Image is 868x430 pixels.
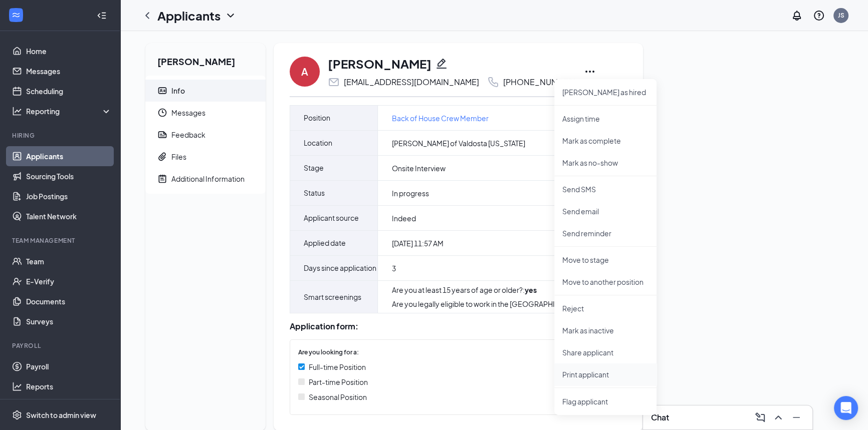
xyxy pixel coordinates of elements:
[12,341,110,350] div: Payroll
[562,136,648,146] p: Mark as complete
[12,236,110,245] div: Team Management
[309,376,368,387] span: Part-time Position
[304,206,359,230] span: Applicant source
[26,186,112,206] a: Job Postings
[97,11,107,21] svg: Collapse
[487,76,499,88] svg: Phone
[157,152,167,162] svg: Paperclip
[304,256,376,280] span: Days since application
[392,299,600,309] div: Are you legally eligible to work in the [GEOGRAPHIC_DATA]? :
[752,409,768,425] button: ComposeMessage
[11,10,21,20] svg: WorkstreamLogo
[26,206,112,226] a: Talent Network
[145,80,266,102] a: ContactCardInfo
[436,58,448,70] svg: Pencil
[145,168,266,190] a: NoteActiveAdditional Information
[562,396,648,407] span: Flag applicant
[651,412,669,423] h3: Chat
[157,130,167,140] svg: Report
[304,231,346,255] span: Applied date
[26,311,112,331] a: Surveys
[788,409,804,425] button: Minimize
[328,76,340,88] svg: Email
[562,206,648,216] p: Send email
[791,10,803,22] svg: Notifications
[834,396,858,420] div: Open Intercom Messenger
[309,361,366,372] span: Full-time Position
[171,130,205,140] div: Feedback
[145,124,266,146] a: ReportFeedback
[562,369,648,379] p: Print applicant
[298,348,359,357] span: Are you looking for a:
[26,291,112,311] a: Documents
[141,10,153,22] svg: ChevronLeft
[26,271,112,291] a: E-Verify
[562,255,648,265] p: Move to stage
[12,106,22,116] svg: Analysis
[26,376,112,396] a: Reports
[562,347,648,357] p: Share applicant
[584,66,596,78] svg: Ellipses
[304,156,324,180] span: Stage
[26,166,112,186] a: Sourcing Tools
[26,410,96,420] div: Switch to admin view
[754,411,766,423] svg: ComposeMessage
[171,174,245,184] div: Additional Information
[171,152,186,162] div: Files
[562,184,648,194] p: Send SMS
[813,10,825,22] svg: QuestionInfo
[145,43,266,76] h2: [PERSON_NAME]
[225,10,237,22] svg: ChevronDown
[26,81,112,101] a: Scheduling
[562,303,648,313] p: Reject
[26,146,112,166] a: Applicants
[145,102,266,124] a: ClockMessages
[12,131,110,140] div: Hiring
[525,285,537,294] strong: yes
[392,163,446,173] span: Onsite Interview
[392,285,600,295] div: Are you at least 15 years of age or older? :
[838,11,844,20] div: JS
[157,108,167,118] svg: Clock
[392,213,416,223] span: Indeed
[145,146,266,168] a: PaperclipFiles
[562,158,648,168] p: Mark as no-show
[309,391,367,402] span: Seasonal Position
[157,174,167,184] svg: NoteActive
[304,131,332,155] span: Location
[392,263,396,273] span: 3
[562,114,648,124] p: Assign time
[392,113,489,124] a: Back of House Crew Member
[392,238,444,248] span: [DATE] 11:57 AM
[26,41,112,61] a: Home
[171,102,258,124] span: Messages
[157,7,221,24] h1: Applicants
[562,325,648,335] p: Mark as inactive
[304,181,325,205] span: Status
[562,228,648,238] p: Send reminder
[26,356,112,376] a: Payroll
[26,251,112,271] a: Team
[157,86,167,96] svg: ContactCard
[290,321,627,331] div: Application form:
[12,410,22,420] svg: Settings
[171,86,185,96] div: Info
[562,87,648,97] p: [PERSON_NAME] as hired
[304,106,330,130] span: Position
[304,285,361,309] span: Smart screenings
[392,188,429,198] span: In progress
[344,77,479,87] div: [EMAIL_ADDRESS][DOMAIN_NAME]
[328,55,431,72] h1: [PERSON_NAME]
[790,411,802,423] svg: Minimize
[503,77,576,87] div: [PHONE_NUMBER]
[301,65,308,79] div: A
[26,61,112,81] a: Messages
[772,411,784,423] svg: ChevronUp
[562,277,648,287] p: Move to another position
[26,106,112,116] div: Reporting
[770,409,786,425] button: ChevronUp
[392,138,525,148] span: [PERSON_NAME] of Valdosta [US_STATE]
